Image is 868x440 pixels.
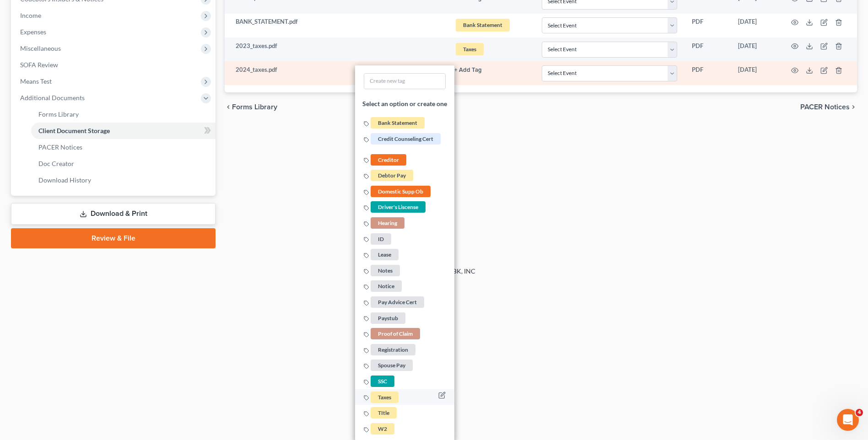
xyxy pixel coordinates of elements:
a: Taxes [364,392,400,400]
span: Lease [371,249,399,260]
span: Bank Statement [456,19,510,31]
td: [DATE] [731,14,780,38]
a: Paystub [364,313,407,321]
a: Registration [364,345,417,353]
span: Notice [371,280,402,292]
span: Means Test [20,77,52,85]
input: Create new tag [364,74,445,89]
span: Notes [371,265,400,276]
span: Spouse Pay [371,360,413,371]
td: PDF [685,38,731,61]
a: Notes [364,266,401,274]
span: Credit Counseling Cert [371,133,441,145]
span: Taxes [456,43,484,55]
iframe: Intercom live chat [837,409,859,431]
span: Pay Advice Cert [371,296,424,308]
a: Review & File [11,228,216,248]
a: Forms Library [31,106,216,123]
span: Taxes [371,391,399,402]
span: Additional Documents [20,94,85,102]
a: Taxes [454,42,527,57]
span: Registration [371,344,415,355]
a: Debtor Pay [364,171,415,179]
button: chevron_left Forms Library [225,103,277,111]
span: SSC [371,376,394,387]
span: Forms Library [232,103,277,111]
li: Select an option or create one [355,93,454,115]
i: chevron_right [850,103,857,111]
span: PACER Notices [800,103,850,111]
a: SSC [364,377,396,385]
a: Download & Print [11,203,216,225]
span: Hearing [371,217,404,229]
span: Miscellaneous [20,44,61,52]
a: Spouse Pay [364,361,414,369]
span: 4 [856,409,863,416]
a: PACER Notices [31,139,216,156]
span: Client Document Storage [38,127,110,134]
span: PACER Notices [38,143,82,151]
span: W2 [371,423,394,435]
span: Doc Creator [38,160,74,167]
span: Download History [38,176,91,184]
span: Proof of Claim [371,328,420,339]
span: ID [371,233,391,245]
span: Debtor Pay [371,170,413,181]
span: Forms Library [38,110,79,118]
span: TItle [371,407,397,419]
a: ID [364,235,393,242]
span: SOFA Review [20,61,58,69]
a: Credit Counseling Cert [364,134,442,142]
a: Notice [364,282,403,290]
a: Driver's Liscense [364,203,427,210]
a: TItle [364,408,398,416]
a: Lease [364,250,400,258]
i: chevron_left [225,103,232,111]
button: PACER Notices chevron_right [800,103,857,111]
a: + Add Tag [454,65,527,74]
span: Driver's Liscense [371,201,426,213]
a: Bank Statement [454,17,527,32]
td: [DATE] [731,61,780,85]
a: Bank Statement [364,118,426,126]
span: Creditor [371,154,406,166]
div: 2025 © NextChapterBK, INC [173,267,695,283]
td: 2024_taxes.pdf [225,61,447,85]
a: Proof of Claim [364,329,421,337]
span: Paystub [371,312,405,323]
a: Doc Creator [31,156,216,172]
a: W2 [364,424,396,432]
td: PDF [685,14,731,38]
span: Bank Statement [371,117,425,129]
a: Domestic Supp Ob [364,187,432,195]
td: BANK_STATEMENT.pdf [225,14,447,38]
a: Creditor [364,156,408,163]
a: Client Document Storage [31,123,216,139]
a: Hearing [364,219,406,226]
span: Income [20,11,41,19]
a: Pay Advice Cert [364,298,426,306]
td: PDF [685,61,731,85]
td: [DATE] [731,38,780,61]
a: SOFA Review [13,57,216,73]
td: 2023_taxes.pdf [225,38,447,61]
span: Domestic Supp Ob [371,186,431,197]
span: Expenses [20,28,46,36]
a: Download History [31,172,216,188]
button: + Add Tag [454,67,482,73]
